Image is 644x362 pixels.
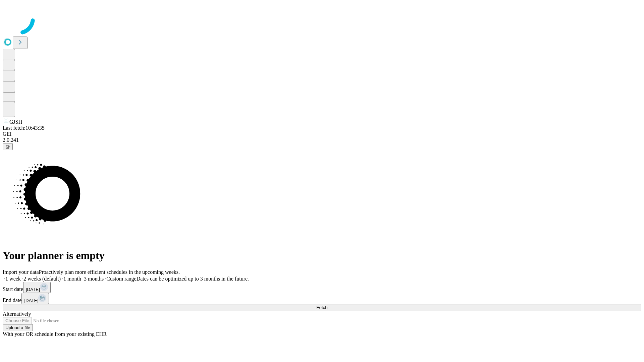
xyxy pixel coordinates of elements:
[3,131,641,137] div: GEI
[24,298,38,303] span: [DATE]
[3,304,641,311] button: Fetch
[316,305,327,310] span: Fetch
[3,137,641,143] div: 2.0.241
[21,293,49,304] button: [DATE]
[3,324,33,331] button: Upload a file
[3,125,45,131] span: Last fetch: 10:43:35
[26,287,40,292] span: [DATE]
[3,143,13,150] button: @
[137,276,249,282] span: Dates can be optimized up to 3 months in the future.
[23,276,61,282] span: 2 weeks (default)
[5,276,21,282] span: 1 week
[3,331,107,337] span: With your OR schedule from your existing EHR
[3,269,39,275] span: Import your data
[63,276,81,282] span: 1 month
[3,293,641,304] div: End date
[3,249,641,262] h1: Your planner is empty
[23,282,51,293] button: [DATE]
[39,269,180,275] span: Proactively plan more efficient schedules in the upcoming weeks.
[9,119,22,125] span: GJSH
[106,276,136,282] span: Custom range
[5,144,10,149] span: @
[84,276,104,282] span: 3 months
[3,282,641,293] div: Start date
[3,311,31,317] span: Alternatively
